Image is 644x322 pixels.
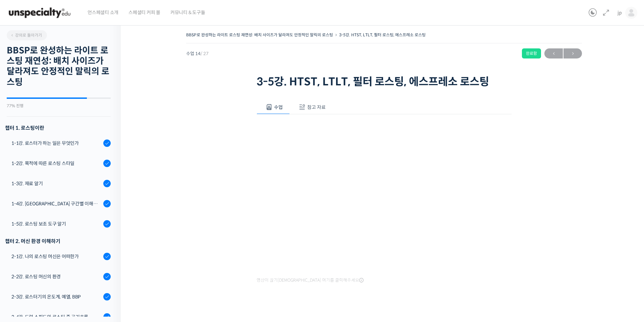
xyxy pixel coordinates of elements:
[201,51,209,56] span: / 27
[7,104,111,108] div: 77% 진행
[563,49,582,58] span: →
[5,237,111,246] div: 챕터 2. 머신 환경 이해하기
[11,180,101,187] div: 1-3강. 재료 알기
[5,123,111,132] h3: 챕터 1. 로스팅이란
[257,75,512,88] h1: 3-5강. HTST, LTLT, 필터 로스팅, 에스프레소 로스팅
[11,200,101,207] div: 1-4강. [GEOGRAPHIC_DATA] 구간별 이해와 용어
[339,32,426,37] a: 3-5강. HTST, LTLT, 필터 로스팅, 에스프레소 로스팅
[307,104,326,110] span: 참고 자료
[11,160,101,167] div: 1-2강. 목적에 따른 로스팅 스타일
[11,293,101,300] div: 2-3강. 로스터기의 온도계, 예열, BBP
[7,45,111,87] h2: BBSP로 완성하는 라이트 로스팅 재연성: 배치 사이즈가 달라져도 안정적인 말릭의 로스팅
[10,33,42,38] span: 강의로 돌아가기
[11,139,101,147] div: 1-1강. 로스터가 하는 일은 무엇인가
[186,32,333,37] a: BBSP로 완성하는 라이트 로스팅 재연성: 배치 사이즈가 달라져도 안정적인 말릭의 로스팅
[11,313,101,321] div: 2-4강. 드럼 스피드와 로스팅 중 공기흐름
[11,220,101,228] div: 1-5강. 로스팅 보조 도구 알기
[11,273,101,280] div: 2-2강. 로스팅 머신의 환경
[522,48,541,58] div: 완료함
[7,30,47,40] a: 강의로 돌아가기
[186,51,209,56] span: 수업 14
[544,49,563,58] span: ←
[563,48,582,58] a: 다음→
[618,10,622,16] span: jp
[274,104,283,110] span: 수업
[544,48,563,58] a: ←이전
[11,253,101,260] div: 2-1강. 나의 로스팅 머신은 어떠한가
[257,278,364,283] span: 영상이 끊기[DEMOGRAPHIC_DATA] 여기를 클릭해주세요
